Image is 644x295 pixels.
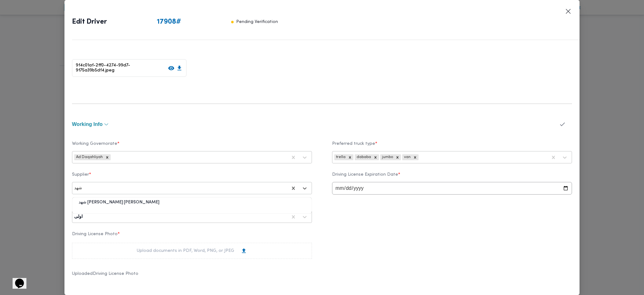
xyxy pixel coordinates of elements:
[334,154,347,161] div: trella
[72,122,103,127] span: working Info
[72,271,138,281] label: Uploaded Driving License Photo
[72,199,312,210] div: شهد [PERSON_NAME] [PERSON_NAME]
[72,141,312,151] label: Working Governorate
[347,154,353,161] div: Remove trella
[72,232,312,241] label: Driving License Photo
[6,270,26,289] iframe: chat widget
[137,247,247,254] div: Upload documents in PDF, Word, PNG, or JPEG
[74,154,104,161] div: Ad Daqahliyah
[74,214,83,219] div: أولى
[372,154,379,161] div: Remove dababa
[72,201,312,211] label: Driving license type
[72,59,186,77] div: 9f4c01af-2ff0-4274-99d7-9f75a39b5df4.jpeg
[72,122,553,127] button: working Info
[157,17,181,27] span: 17908 #
[104,154,111,161] div: Remove Ad Daqahliyah
[332,182,572,195] input: DD/MM/YYY
[412,154,419,161] div: Remove van
[236,17,278,27] p: Pending Verification
[564,8,572,15] button: Closes this modal window
[332,141,572,151] label: Preferred truck type
[72,172,312,182] label: Supplier
[355,154,372,161] div: dababa
[72,8,278,37] div: Edit Driver
[394,154,401,161] div: Remove jumbo
[402,154,412,161] div: van
[332,172,572,182] label: Driving License Expiration Date
[380,154,394,161] div: jumbo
